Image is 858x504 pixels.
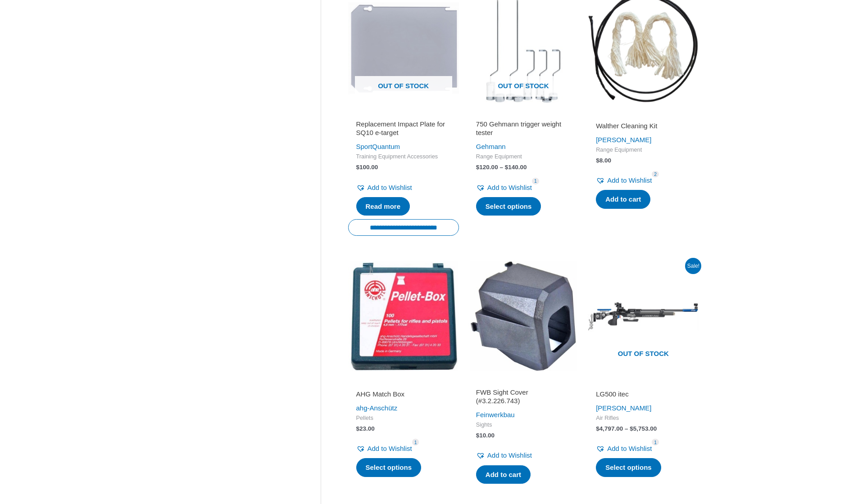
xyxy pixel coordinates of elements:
span: Out of stock [595,344,692,365]
span: Pellets [356,414,451,422]
iframe: Customer reviews powered by Trustpilot [596,109,690,120]
span: 1 [412,439,419,445]
h2: AHG Match Box [356,390,451,399]
a: Gehmann [476,143,506,150]
bdi: 100.00 [356,164,378,171]
a: Add to Wishlist [476,181,532,194]
a: [PERSON_NAME] [596,136,651,144]
span: Air Rifles [596,414,690,422]
a: SportQuantum [356,143,400,150]
bdi: 140.00 [505,164,527,171]
span: Add to Wishlist [607,176,652,184]
img: FWB Sight Cover [468,261,579,371]
h2: FWB Sight Cover (#3.2.226.743) [476,388,571,405]
span: Add to Wishlist [368,445,412,452]
a: Feinwerkbau [476,411,515,418]
bdi: 10.00 [476,432,495,439]
span: $ [356,425,360,432]
span: 1 [532,178,539,184]
span: Training Equipment Accessories [356,153,451,161]
span: 1 [652,439,659,445]
a: Add to Wishlist [476,449,532,462]
span: $ [596,157,599,164]
span: – [499,164,503,171]
iframe: Customer reviews powered by Trustpilot [476,377,571,388]
a: Add to Wishlist [356,181,412,194]
span: Sights [476,421,571,429]
a: AHG Match Box [356,390,451,402]
a: LG500 itec [596,390,690,402]
span: $ [630,425,633,432]
a: Add to Wishlist [356,442,412,455]
a: ahg-Anschütz [356,404,398,412]
span: – [625,425,628,432]
span: Sale! [685,258,701,274]
a: Select options for “AHG Match Box” [356,458,422,477]
span: Add to Wishlist [487,184,532,191]
span: Add to Wishlist [487,451,532,459]
h2: Walther Cleaning Kit [596,121,690,130]
span: 2 [652,171,659,178]
a: Select options for “750 Gehmann trigger weight tester” [476,197,541,216]
bdi: 8.00 [596,157,611,164]
bdi: 120.00 [476,164,498,171]
a: [PERSON_NAME] [596,404,651,412]
span: Range Equipment [596,146,690,154]
a: 750 Gehmann trigger weight tester [476,120,571,141]
iframe: Customer reviews powered by Trustpilot [356,377,451,388]
span: Out of stock [475,76,572,97]
a: Select options for “LG500 itec” [596,458,661,477]
img: LG500 itec [588,261,699,371]
span: Out of stock [355,76,452,97]
a: FWB Sight Cover (#3.2.226.743) [476,388,571,409]
a: Add to Wishlist [596,174,652,187]
a: Replacement Impact Plate for SQ10 e-target [356,120,451,141]
span: Add to Wishlist [607,445,652,452]
a: Add to cart: “Walther Cleaning Kit” [596,190,650,209]
iframe: Customer reviews powered by Trustpilot [476,109,571,120]
a: Walther Cleaning Kit [596,121,690,134]
span: $ [505,164,508,171]
iframe: Customer reviews powered by Trustpilot [356,109,451,120]
span: $ [476,432,480,439]
iframe: Customer reviews powered by Trustpilot [596,377,690,388]
h2: Replacement Impact Plate for SQ10 e-target [356,120,451,137]
span: $ [476,164,480,171]
a: Add to cart: “FWB Sight Cover (#3.2.226.743)” [476,465,531,484]
h2: LG500 itec [596,390,690,399]
a: Add to Wishlist [596,442,652,455]
span: Range Equipment [476,153,571,161]
bdi: 23.00 [356,425,375,432]
bdi: 5,753.00 [630,425,657,432]
span: $ [596,425,599,432]
span: $ [356,164,360,171]
a: Read more about “Replacement Impact Plate for SQ10 e-target” [356,197,410,216]
img: AHG Match Box [348,261,459,371]
a: Out of stock [588,261,699,371]
h2: 750 Gehmann trigger weight tester [476,120,571,137]
span: Add to Wishlist [368,184,412,191]
bdi: 4,797.00 [596,425,623,432]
